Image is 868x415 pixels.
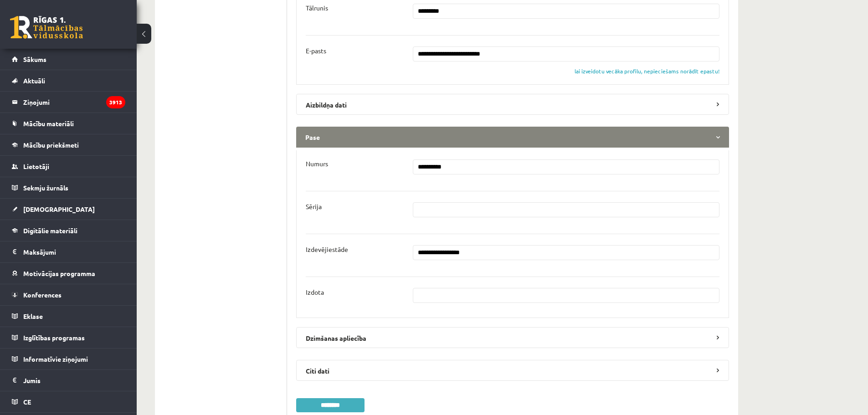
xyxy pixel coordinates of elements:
legend: Dzimšanas apliecība [296,327,729,348]
div: lai izveidotu vecāka profilu, nepieciešams norādīt epastu! [575,67,719,75]
span: Mācību priekšmeti [23,141,79,149]
legend: Citi dati [296,360,729,381]
a: Mācību priekšmeti [12,134,125,155]
p: Numurs [306,159,328,168]
a: Ziņojumi3913 [12,92,125,113]
a: [DEMOGRAPHIC_DATA] [12,199,125,220]
span: [DEMOGRAPHIC_DATA] [23,205,95,213]
a: Sākums [12,49,125,70]
span: Sekmju žurnāls [23,184,68,192]
span: Aktuāli [23,77,45,85]
a: Motivācijas programma [12,263,125,284]
a: Lietotāji [12,156,125,177]
span: Konferences [23,291,62,299]
a: Maksājumi [12,241,125,262]
p: Sērija [306,202,322,210]
legend: Pase [296,127,729,148]
a: Rīgas 1. Tālmācības vidusskola [10,16,83,39]
span: Mācību materiāli [23,119,74,128]
a: Sekmju žurnāls [12,177,125,198]
legend: Ziņojumi [23,92,125,113]
i: 3913 [106,96,125,108]
span: Sākums [23,55,46,63]
span: Izglītības programas [23,333,85,342]
a: Mācību materiāli [12,113,125,134]
a: Aktuāli [12,70,125,91]
a: Digitālie materiāli [12,220,125,241]
a: Informatīvie ziņojumi [12,348,125,369]
span: Jumis [23,376,41,384]
a: Izglītības programas [12,327,125,348]
span: Motivācijas programma [23,269,95,277]
p: E-pasts [306,46,326,55]
a: Konferences [12,284,125,305]
span: Digitālie materiāli [23,226,77,235]
legend: Maksājumi [23,241,125,262]
a: Eklase [12,306,125,327]
span: CE [23,398,31,406]
p: Izdevējiestāde [306,245,348,253]
a: CE [12,391,125,412]
p: Tālrunis [306,4,328,12]
span: Informatīvie ziņojumi [23,355,88,363]
a: Jumis [12,370,125,391]
p: Izdota [306,288,324,296]
span: Lietotāji [23,162,49,170]
span: Eklase [23,312,43,320]
legend: Aizbildņa dati [296,94,729,115]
